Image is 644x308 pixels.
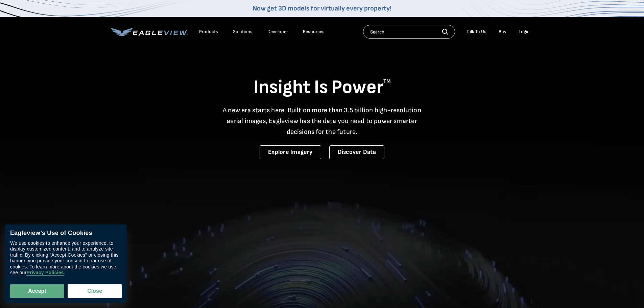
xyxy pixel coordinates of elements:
[219,105,426,137] p: A new era starts here. Built on more than 3.5 billion high-resolution aerial images, Eagleview ha...
[253,4,391,13] a: Now get 3D models for virtually every property!
[199,29,218,35] div: Products
[499,29,506,35] a: Buy
[303,29,325,35] div: Resources
[267,29,288,35] a: Developer
[383,78,391,85] sup: TM
[10,284,64,298] button: Accept
[26,270,64,276] a: Privacy Policies
[260,145,321,159] a: Explore Imagery
[329,145,384,159] a: Discover Data
[68,284,122,298] button: Close
[10,230,122,237] div: Eagleview’s Use of Cookies
[363,25,455,39] input: Search
[467,29,486,35] div: Talk To Us
[10,240,122,276] div: We use cookies to enhance your experience, to display customized content, and to analyze site tra...
[233,29,253,35] div: Solutions
[519,29,530,35] div: Login
[111,76,533,99] h1: Insight Is Power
